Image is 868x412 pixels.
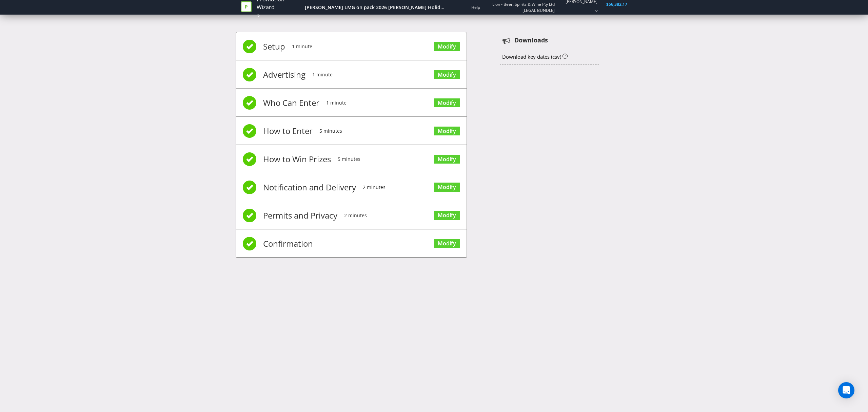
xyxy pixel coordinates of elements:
[292,33,312,60] span: 1 minute
[502,37,510,44] tspan: 
[305,4,445,11] div: [PERSON_NAME] LMG on pack 2026 [PERSON_NAME] Holiday House
[471,4,480,10] a: Help
[606,1,627,7] span: $56,382.17
[838,382,854,398] div: Open Intercom Messenger
[434,127,460,136] a: Modify
[434,211,460,220] a: Modify
[263,61,305,88] span: Advertising
[490,1,555,13] span: Lion - Beer, Spirits & Wine Pty Ltd [LEGAL BUNDLE]
[434,183,460,192] a: Modify
[338,146,360,173] span: 5 minutes
[312,61,333,88] span: 1 minute
[326,89,347,116] span: 1 minute
[434,98,460,108] a: Modify
[263,117,313,145] span: How to Enter
[263,146,331,173] span: How to Win Prizes
[434,42,460,51] a: Modify
[263,33,285,60] span: Setup
[263,202,337,229] span: Permits and Privacy
[434,239,460,248] a: Modify
[263,89,319,116] span: Who Can Enter
[514,36,548,45] strong: Downloads
[363,174,386,201] span: 2 minutes
[434,155,460,164] a: Modify
[263,174,356,201] span: Notification and Delivery
[344,202,367,229] span: 2 minutes
[319,117,342,145] span: 5 minutes
[434,70,460,79] a: Modify
[263,230,313,257] span: Confirmation
[502,53,561,60] a: Download key dates (csv)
